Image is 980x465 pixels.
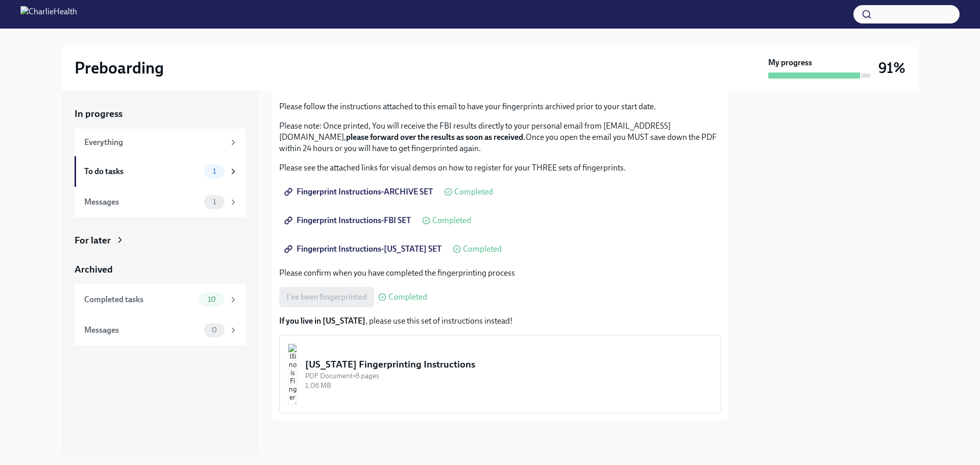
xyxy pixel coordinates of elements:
a: For later [75,234,246,247]
a: Archived [75,263,246,276]
div: To do tasks [84,166,200,177]
div: 1.06 MB [305,381,713,390]
strong: My progress [768,57,812,68]
h2: Preboarding [75,58,164,78]
span: Fingerprint Instructions-ARCHIVE SET [286,187,433,197]
span: Completed [463,245,502,253]
span: Completed [388,293,427,301]
div: Messages [84,197,200,208]
span: Fingerprint Instructions-[US_STATE] SET [286,244,442,254]
a: Messages0 [75,315,246,346]
p: Please see the attached links for visual demos on how to register for your THREE sets of fingerpr... [279,162,721,174]
a: Everything [75,129,246,156]
img: CharlieHealth [20,6,77,22]
span: 10 [202,296,222,303]
a: To do tasks1 [75,156,246,187]
p: Please follow the instructions attached to this email to have your fingerprints archived prior to... [279,101,721,112]
a: Fingerprint Instructions-FBI SET [279,210,418,231]
button: [US_STATE] Fingerprinting InstructionsPDF Document•8 pages1.06 MB [279,335,721,413]
a: Fingerprint Instructions-[US_STATE] SET [279,239,449,259]
a: In progress [75,107,246,120]
strong: If you live in [US_STATE] [279,316,365,326]
div: For later [75,234,111,247]
h3: 91% [878,59,905,77]
span: Fingerprint Instructions-FBI SET [286,215,411,226]
div: PDF Document • 8 pages [305,371,713,381]
p: Please note: Once printed, You will receive the FBI results directly to your personal email from ... [279,120,721,154]
div: Everything [84,137,225,148]
span: 1 [207,167,222,175]
span: Completed [454,188,493,196]
p: Please confirm when you have completed the fingerprinting process [279,267,721,279]
div: Messages [84,325,200,336]
a: Completed tasks10 [75,284,246,315]
a: Fingerprint Instructions-ARCHIVE SET [279,182,440,202]
div: Completed tasks [84,294,195,305]
img: Illinois Fingerprinting Instructions [288,344,297,405]
a: Messages1 [75,187,246,217]
span: 1 [207,198,222,206]
strong: please forward over the results as soon as received. [346,132,526,142]
p: , please use this set of instructions instead! [279,315,721,327]
div: [US_STATE] Fingerprinting Instructions [305,358,713,371]
span: 0 [206,326,223,334]
span: Completed [432,216,471,225]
